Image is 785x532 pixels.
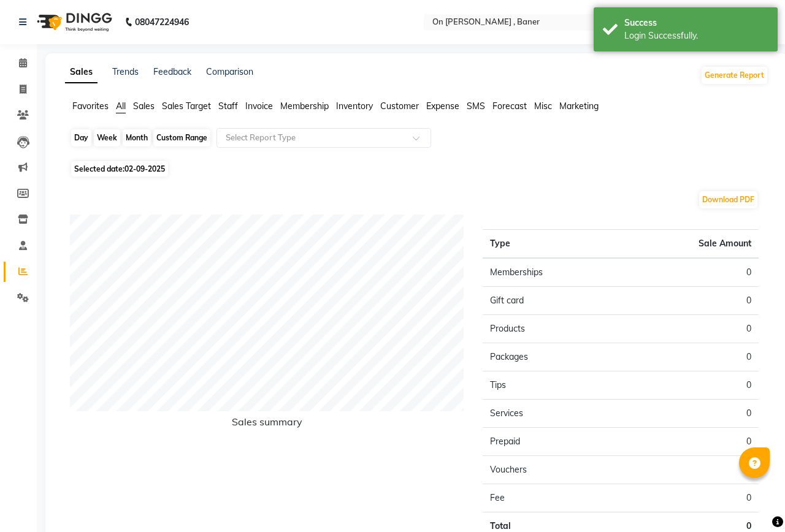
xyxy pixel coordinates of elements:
[621,484,759,512] td: 0
[621,428,759,456] td: 0
[624,29,768,42] div: Login Successfully.
[426,101,459,112] span: Expense
[534,101,552,112] span: Misc
[467,101,485,112] span: SMS
[31,5,115,39] img: logo
[483,287,621,315] td: Gift card
[245,101,273,112] span: Invoice
[483,428,621,456] td: Prepaid
[483,258,621,287] td: Memberships
[70,416,464,433] h6: Sales summary
[124,164,165,173] span: 02-09-2025
[621,400,759,428] td: 0
[699,191,757,208] button: Download PDF
[621,371,759,400] td: 0
[218,101,238,112] span: Staff
[153,66,191,77] a: Feedback
[492,101,527,112] span: Forecast
[206,66,253,77] a: Comparison
[559,101,599,112] span: Marketing
[483,315,621,343] td: Products
[116,101,126,112] span: All
[483,484,621,512] td: Fee
[621,343,759,371] td: 0
[112,66,139,77] a: Trends
[621,315,759,343] td: 0
[123,129,151,146] div: Month
[483,456,621,484] td: Vouchers
[621,287,759,315] td: 0
[65,61,98,83] a: Sales
[621,456,759,484] td: 0
[621,258,759,287] td: 0
[483,400,621,428] td: Services
[280,101,329,112] span: Membership
[483,371,621,400] td: Tips
[94,129,120,146] div: Week
[71,161,168,177] span: Selected date:
[483,343,621,371] td: Packages
[336,101,373,112] span: Inventory
[624,17,768,29] div: Success
[153,129,210,146] div: Custom Range
[133,101,155,112] span: Sales
[380,101,419,112] span: Customer
[71,129,91,146] div: Day
[483,230,621,259] th: Type
[621,230,759,259] th: Sale Amount
[702,67,767,84] button: Generate Report
[135,5,189,39] b: 08047224946
[72,101,109,112] span: Favorites
[162,101,211,112] span: Sales Target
